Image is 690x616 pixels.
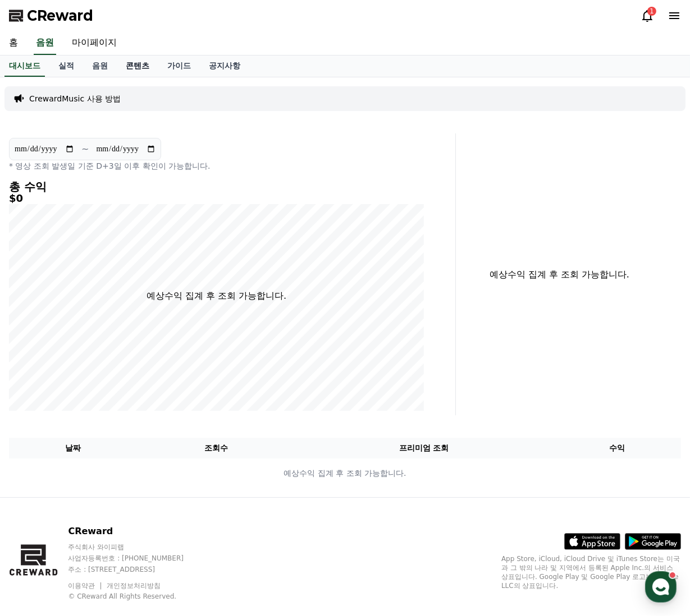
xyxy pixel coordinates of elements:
[147,289,286,303] p: 예상수익 집계 후 조회 가능합니다.
[74,355,145,383] a: 대화
[501,554,681,590] p: App Store, iCloud, iCloud Drive 및 iTunes Store는 미국과 그 밖의 나라 및 지역에서 등록된 Apple Inc.의 서비스 상표입니다. Goo...
[68,582,103,590] a: 이용약관
[63,31,126,55] a: 마이페이지
[10,467,680,479] p: 예상수익 집계 후 조회 가능합니다.
[49,55,83,77] a: 실적
[107,582,161,590] a: 개인정보처리방침
[9,180,424,193] h4: 총 수익
[4,55,45,77] a: 대시보드
[27,7,93,25] span: CReward
[647,7,656,16] div: 1
[295,438,553,458] th: 프리미엄 조회
[34,31,56,55] a: 음원
[83,55,117,77] a: 음원
[68,543,205,552] p: 주식회사 와이피랩
[68,592,205,601] p: © CReward All Rights Reserved.
[200,55,249,77] a: 공지사항
[9,193,424,204] h5: $0
[465,268,654,281] p: 예상수익 집계 후 조회 가능합니다.
[117,55,158,77] a: 콘텐츠
[641,9,654,22] a: 1
[137,438,295,458] th: 조회수
[68,554,205,563] p: 사업자등록번호 : [PHONE_NUMBER]
[9,438,137,458] th: 날짜
[158,55,200,77] a: 가이드
[9,7,93,25] a: CReward
[553,438,681,458] th: 수익
[3,355,74,383] a: 홈
[35,372,42,381] span: 홈
[173,372,187,381] span: 설정
[103,373,116,382] span: 대화
[68,525,205,538] p: CReward
[81,142,89,156] p: ~
[145,355,216,383] a: 설정
[29,93,121,104] a: CrewardMusic 사용 방법
[9,160,424,172] p: * 영상 조회 발생일 기준 D+3일 이후 확인이 가능합니다.
[68,565,205,574] p: 주소 : [STREET_ADDRESS]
